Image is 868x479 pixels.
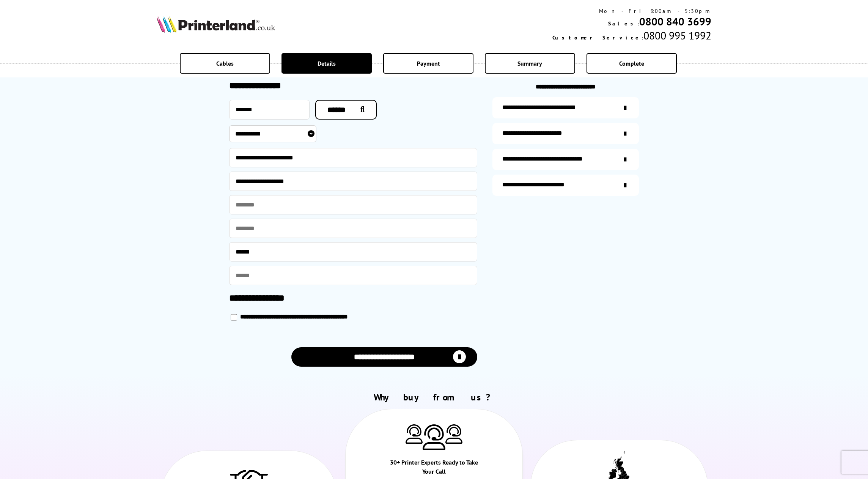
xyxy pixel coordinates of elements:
a: additional-cables [492,149,639,170]
a: secure-website [492,175,639,196]
span: Customer Service: [552,34,643,41]
span: Cables [216,60,234,67]
span: 0800 995 1992 [643,28,711,43]
img: Printer Experts [445,424,462,444]
h2: Why buy from us? [157,391,712,403]
span: Complete [619,60,644,67]
a: 0800 840 3699 [639,14,711,28]
span: Sales: [608,20,639,27]
img: Printer Experts [406,424,423,444]
img: Printerland Logo [157,16,275,33]
img: Printer Experts [423,424,445,451]
a: items-arrive [492,123,639,144]
span: Details [318,60,336,67]
div: Mon - Fri 9:00am - 5:30pm [552,8,711,14]
span: Payment [417,60,440,67]
span: Summary [517,60,542,67]
a: additional-ink [492,97,639,118]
